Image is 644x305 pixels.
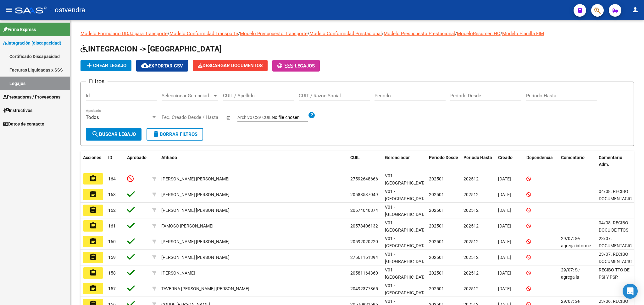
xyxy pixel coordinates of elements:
span: Gerenciador [385,155,410,160]
a: Modelo Conformidad Transporte [169,31,238,36]
span: [DATE] [498,176,511,181]
span: [DATE] [498,208,511,213]
span: Firma Express [3,26,36,33]
span: 20578406132 [350,223,378,228]
span: V01 - [GEOGRAPHIC_DATA] [385,236,427,248]
span: 202512 [464,239,479,244]
span: 202501 [429,255,444,260]
span: 202501 [429,239,444,244]
mat-icon: assignment [89,206,97,214]
span: V01 - [GEOGRAPHIC_DATA] [385,189,427,201]
span: [DATE] [498,239,511,244]
span: 29/07: Se agrega la documentación legal en cada prestador. [561,267,591,301]
span: 160 [108,239,116,244]
span: Datos de contacto [3,120,44,127]
mat-icon: cloud_download [141,62,149,69]
span: [DATE] [498,223,511,228]
mat-icon: assignment [89,285,97,292]
button: Buscar Legajo [86,128,142,141]
mat-icon: delete [152,130,160,138]
span: 04/08. RECIBO DOCU DE TTOS COMPLETOS. RNP DE PSICO VENCE EN 12/2025. [599,220,628,261]
span: 202512 [464,286,479,291]
div: [PERSON_NAME] [PERSON_NAME] [161,254,230,261]
input: End date [188,115,218,120]
mat-icon: assignment [89,175,97,182]
span: 157 [108,286,116,291]
mat-icon: search [92,130,99,138]
span: 202512 [464,208,479,213]
mat-icon: add [86,62,93,69]
mat-icon: assignment [89,269,97,276]
datatable-header-cell: Acciones [80,151,106,172]
span: Comentario [561,155,585,160]
span: 23/07. RECIBO DOCUMENTACION COMPLETA. [599,252,635,271]
span: 158 [108,270,116,276]
span: [DATE] [498,192,511,197]
span: Legajos [295,63,315,69]
span: 20574640874 [350,208,378,213]
span: 27592648666 [350,176,378,181]
div: [PERSON_NAME] [PERSON_NAME] [161,191,230,198]
datatable-header-cell: Periodo Hasta [461,151,496,172]
div: TAVERNA [PERSON_NAME] [PERSON_NAME] [161,285,249,292]
datatable-header-cell: Dependencia [524,151,558,172]
span: Comentario Adm. [599,155,622,167]
span: - ostvendra [50,3,85,17]
mat-icon: person [631,6,639,13]
button: Borrar Filtros [147,128,203,141]
span: 27561161394 [350,255,378,260]
span: Archivo CSV CUIL [237,115,272,120]
span: Periodo Desde [429,155,458,160]
span: 202501 [429,270,444,276]
span: V01 - [GEOGRAPHIC_DATA] [385,173,427,185]
datatable-header-cell: Comentario [558,151,596,172]
span: 20588537049 [350,192,378,197]
datatable-header-cell: ID [106,151,125,172]
div: [PERSON_NAME] [PERSON_NAME] [161,207,230,214]
span: 159 [108,255,116,260]
mat-icon: assignment [89,222,97,229]
span: 23/07. DOCUMENTACION COMPLETA. FALTA ADJUNTAR INFORME EID. 04/08. RECIBO INFORME [599,236,635,291]
span: 164 [108,176,116,181]
span: INTEGRACION -> [GEOGRAPHIC_DATA] [80,45,222,53]
datatable-header-cell: CUIL [348,151,382,172]
a: Modelo Presupuesto Prestacional [384,31,455,36]
datatable-header-cell: Creado [496,151,524,172]
span: Instructivos [3,107,32,114]
a: ModeloResumen HC [457,31,500,36]
span: ID [108,155,112,160]
mat-icon: assignment [89,238,97,245]
span: 20581164360 [350,270,378,276]
span: 161 [108,223,116,228]
mat-icon: assignment [89,190,97,198]
span: V01 - [GEOGRAPHIC_DATA] [385,252,427,264]
span: Creado [498,155,513,160]
div: [PERSON_NAME] [161,270,195,277]
span: 202501 [429,286,444,291]
span: 202501 [429,208,444,213]
span: Aprobado [127,155,147,160]
span: Borrar Filtros [152,131,197,137]
span: 202512 [464,176,479,181]
span: Afiliado [161,155,177,160]
mat-icon: help [308,111,315,119]
div: Open Intercom Messenger [623,284,638,299]
button: Open calendar [225,114,232,121]
span: 202501 [429,192,444,197]
span: 163 [108,192,116,197]
h3: Filtros [86,77,108,86]
span: CUIL [350,155,360,160]
span: Buscar Legajo [92,131,136,137]
datatable-header-cell: Afiliado [159,151,348,172]
span: Dependencia [526,155,553,160]
span: Seleccionar Gerenciador [162,93,213,99]
span: Exportar CSV [141,63,183,69]
span: V01 - [GEOGRAPHIC_DATA] [385,205,427,217]
a: Modelo Conformidad Prestacional [309,31,382,36]
span: 202512 [464,270,479,276]
input: Start date [162,115,182,120]
span: Acciones [83,155,101,160]
datatable-header-cell: Comentario Adm. [596,151,634,172]
span: - [277,63,295,69]
span: V01 - [GEOGRAPHIC_DATA] [385,267,427,280]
